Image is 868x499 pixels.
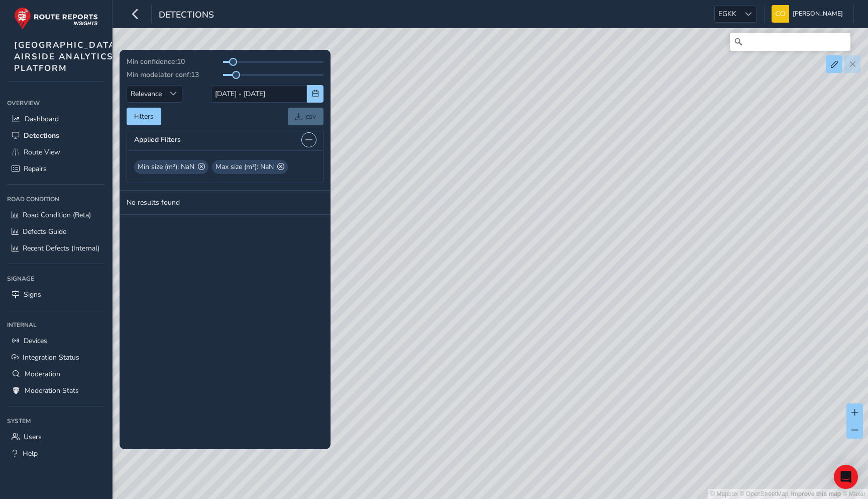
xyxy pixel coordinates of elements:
span: Max size (m²): NaN [215,161,274,172]
a: Help [7,445,105,462]
a: csv [288,108,323,125]
img: rr logo [14,7,98,30]
span: Integration Status [23,353,79,362]
a: Dashboard [7,111,105,127]
div: Internal [7,317,105,332]
span: Detections [24,131,59,140]
span: Relevance [127,86,165,102]
span: Moderation Stats [25,386,79,395]
a: Users [7,429,105,445]
span: Help [23,449,38,458]
span: Min size (m²): NaN [138,161,194,172]
span: Road Condition (Beta) [23,210,91,220]
td: No results found [120,191,331,215]
span: Repairs [24,164,47,174]
span: Applied Filters [134,136,181,143]
span: Detections [159,9,214,23]
a: Moderation [7,366,105,382]
span: Users [24,432,42,442]
div: Overview [7,96,105,111]
button: Filters [127,108,161,125]
span: Signs [24,290,41,299]
span: Recent Defects (Internal) [23,243,99,253]
span: Devices [24,336,47,346]
span: [GEOGRAPHIC_DATA] AIRSIDE ANALYTICS PLATFORM [14,39,120,74]
span: 13 [191,70,199,79]
a: Repairs [7,160,105,177]
div: Sort by Date [165,86,182,102]
input: Search [730,33,850,51]
a: Integration Status [7,349,105,366]
a: Moderation Stats [7,382,105,399]
span: Route View [24,147,60,157]
span: Moderation [25,369,60,379]
div: System [7,413,105,429]
a: Road Condition (Beta) [7,207,105,223]
span: Min modelator conf: [127,70,191,79]
a: Route View [7,144,105,160]
a: Devices [7,332,105,349]
button: [PERSON_NAME] [772,5,846,23]
span: Min confidence: [127,57,177,66]
img: diamond-layout [772,5,789,23]
span: Defects Guide [23,227,66,236]
a: Detections [7,127,105,144]
a: Defects Guide [7,223,105,240]
span: EGKK [715,6,740,22]
div: Open Intercom Messenger [834,465,858,489]
span: 10 [177,57,185,66]
div: Road Condition [7,192,105,207]
a: Recent Defects (Internal) [7,240,105,257]
span: Dashboard [25,114,59,124]
a: Signs [7,286,105,303]
span: [PERSON_NAME] [793,5,843,23]
div: Signage [7,271,105,286]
